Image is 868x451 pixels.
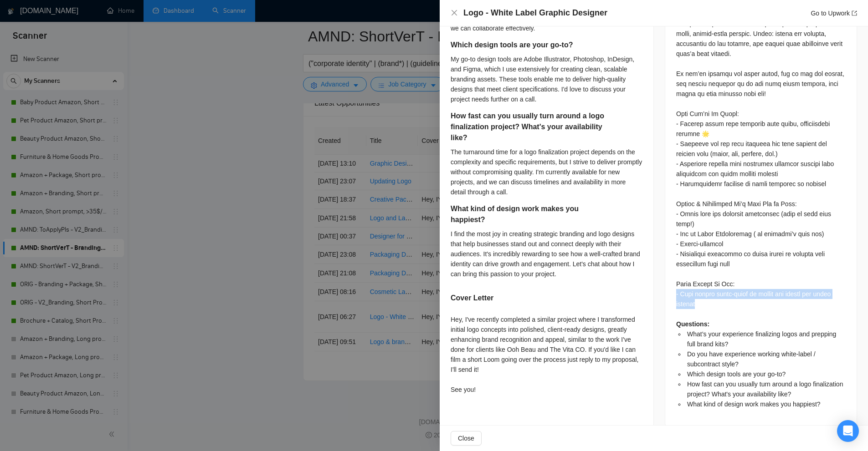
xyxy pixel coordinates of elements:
span: close [451,9,458,16]
div: My go-to design tools are Adobe Illustrator, Photoshop, InDesign, and Figma, which I use extensiv... [451,54,642,104]
h5: What kind of design work makes you happiest? [451,203,614,225]
strong: Questions: [676,320,709,328]
h4: Logo - White Label Graphic Designer [463,7,607,19]
span: How fast can you usually turn around a logo finalization project? What's your availability like? [687,380,843,398]
span: What’s your experience finalizing logos and prepping full brand kits? [687,330,836,348]
span: export [852,10,857,16]
div: The turnaround time for a logo finalization project depends on the complexity and specific requir... [451,147,642,197]
h5: Which design tools are your go-to? [451,40,614,51]
span: What kind of design work makes you happiest? [687,400,821,408]
span: Which design tools are your go-to? [687,370,786,378]
a: Go to Upworkexport [811,10,857,17]
h5: Cover Letter [451,293,493,304]
span: Do you have experience working white-label / subcontract style? [687,350,816,368]
div: Hey, I've recently completed a similar project where I transformed initial logo concepts into pol... [451,314,642,395]
button: Close [451,9,458,17]
div: I find the most joy in creating strategic branding and logo designs that help businesses stand ou... [451,229,642,279]
div: Open Intercom Messenger [837,420,859,442]
span: Close [458,433,474,443]
button: Close [451,431,482,446]
h5: How fast can you usually turn around a logo finalization project? What's your availability like? [451,111,614,143]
